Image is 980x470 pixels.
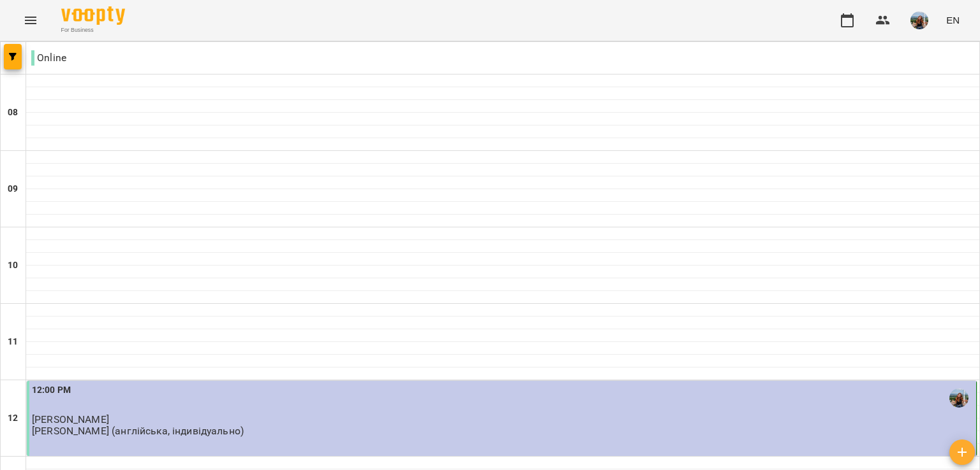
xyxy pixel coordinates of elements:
[8,411,18,425] h6: 12
[8,106,18,120] h6: 08
[8,259,18,273] h6: 10
[946,13,960,27] span: EN
[941,8,965,32] button: EN
[61,6,125,25] img: Voopty Logo
[61,26,125,34] span: For Business
[31,50,66,66] p: Online
[15,5,46,36] button: Menu
[910,11,928,29] img: fade860515acdeec7c3b3e8f399b7c1b.jpg
[8,182,18,196] h6: 09
[32,413,109,425] span: [PERSON_NAME]
[8,335,18,349] h6: 11
[32,383,71,397] label: 12:00 PM
[949,439,975,465] button: Add lesson
[949,388,969,408] img: Лебеденко Катерина (а)
[32,425,244,436] p: [PERSON_NAME] (англійська, індивідуально)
